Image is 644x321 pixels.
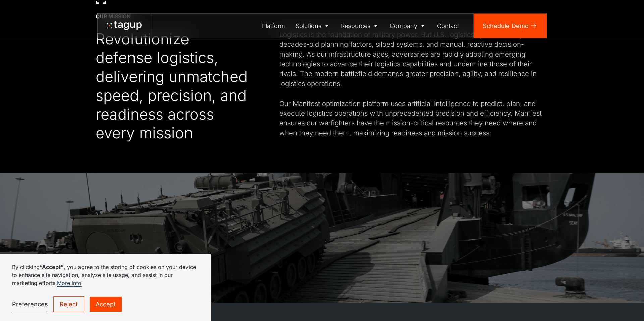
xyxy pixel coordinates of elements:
[336,14,385,38] a: Resources
[385,14,432,38] a: Company
[437,21,459,30] div: Contact
[290,14,336,38] a: Solutions
[57,280,82,287] a: More info
[12,263,199,287] p: By clicking , you agree to the storing of cookies on your device to enhance site navigation, anal...
[257,14,290,38] a: Platform
[40,264,64,270] strong: “Accept”
[483,21,529,30] div: Schedule Demo
[279,29,548,138] div: Logistics is the foundation of military power. But U.S. logistics operations rely on decades-old ...
[432,14,464,38] a: Contact
[341,21,370,30] div: Resources
[390,21,417,30] div: Company
[474,14,547,38] a: Schedule Demo
[53,296,84,312] a: Reject
[96,29,249,143] div: Revolutionize defense logistics, delivering unmatched speed, precision, and readiness across ever...
[296,21,321,30] div: Solutions
[90,297,122,312] a: Accept
[262,21,285,30] div: Platform
[12,297,48,312] a: Preferences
